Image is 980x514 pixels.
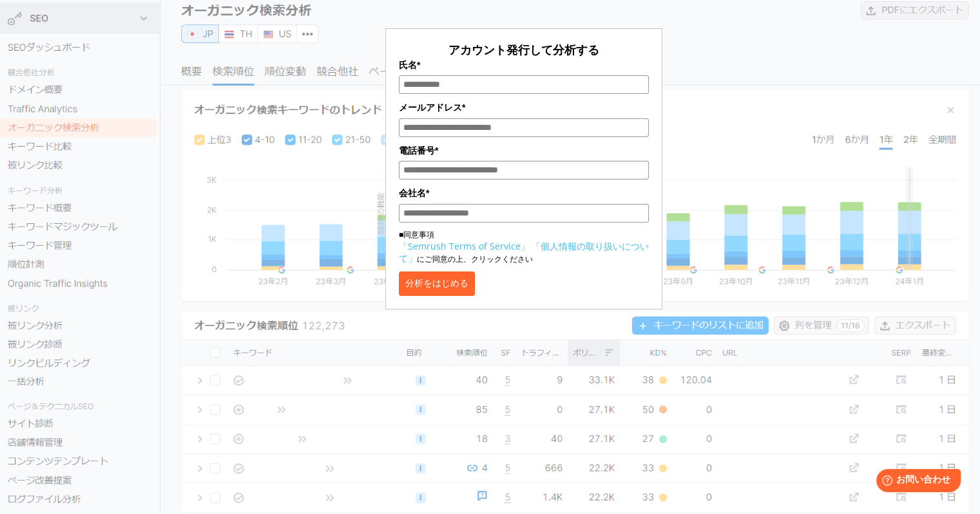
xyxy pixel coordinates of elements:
[448,42,599,57] span: アカウント発行して分析する
[399,229,649,265] p: ■同意事項 にご同意の上、クリックください
[865,464,966,500] iframe: Help widget launcher
[399,143,649,158] label: 電話番号*
[399,240,649,264] a: 「個人情報の取り扱いについて」
[399,271,475,296] button: 分析をはじめる
[399,240,530,252] a: 「Semrush Terms of Service」
[399,100,649,115] label: メールアドレス*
